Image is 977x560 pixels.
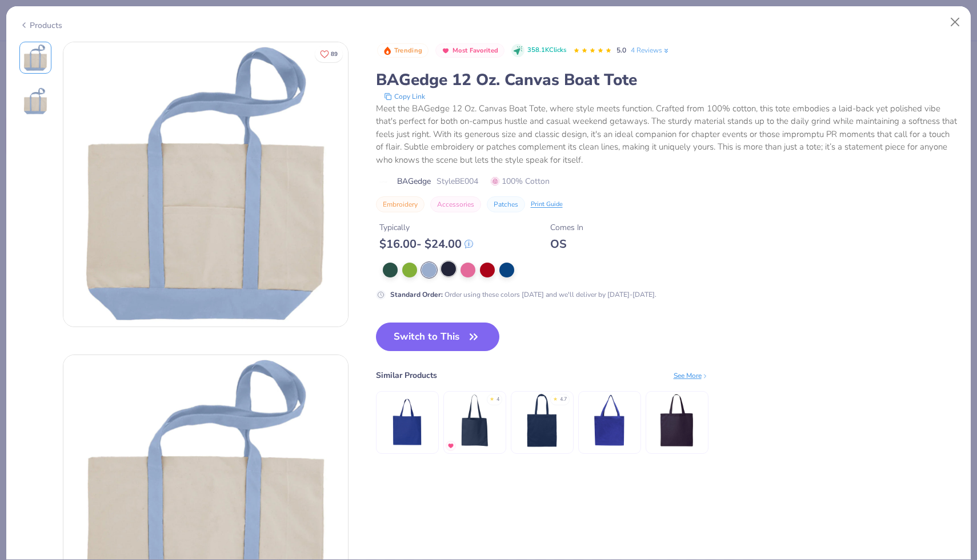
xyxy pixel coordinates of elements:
div: Similar Products [376,369,437,381]
div: BAGedge 12 Oz. Canvas Boat Tote [376,69,958,91]
div: 5.0 Stars [573,42,612,60]
span: Most Favorited [453,47,498,54]
strong: Standard Order : [390,290,443,299]
img: Liberty Bags Madison Basic Tote [447,393,502,448]
button: Badge Button [435,43,504,58]
span: Style BE004 [437,175,478,187]
div: $ 16.00 - $ 24.00 [379,237,473,251]
span: BAGedge [397,175,431,187]
div: ★ [553,396,558,400]
div: See More [674,370,708,381]
button: Accessories [430,196,481,212]
div: Meet the BAGedge 12 Oz. Canvas Boat Tote, where style meets function. Crafted from 100% cotton, t... [376,102,958,167]
span: 100% Cotton [491,175,550,187]
button: Switch to This [376,323,500,351]
button: copy to clipboard [381,91,429,102]
button: Badge Button [377,43,429,58]
img: MostFav.gif [447,442,454,449]
div: ★ [490,396,494,400]
img: Front [63,42,348,327]
img: Trending sort [383,46,392,55]
span: 358.1K Clicks [527,46,566,55]
img: Front [22,44,49,71]
img: Most Favorited sort [441,46,450,55]
div: 4.7 [560,396,567,404]
span: Trending [394,47,422,54]
button: Like [315,46,343,62]
button: Close [944,11,966,33]
img: Back [22,87,49,115]
img: Liberty Bags Isabelle Canvas Tote [582,393,636,448]
div: 4 [496,396,499,404]
div: Typically [379,221,473,233]
div: Comes In [550,221,583,233]
div: OS [550,237,583,251]
button: Embroidery [376,196,425,212]
img: Bag Edge Canvas Grocery Tote [650,393,704,448]
span: 5.0 [616,46,626,55]
img: Oad 12 Oz Tote Bag [380,393,434,448]
button: Patches [487,196,525,212]
a: 4 Reviews [631,45,670,55]
div: Order using these colors [DATE] and we'll deliver by [DATE]-[DATE]. [390,289,656,300]
img: brand logo [376,178,391,187]
img: BAGedge 6 oz. Canvas Promo Tote [515,393,569,448]
div: Products [19,19,62,31]
div: Print Guide [531,200,563,210]
span: 89 [331,51,338,57]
